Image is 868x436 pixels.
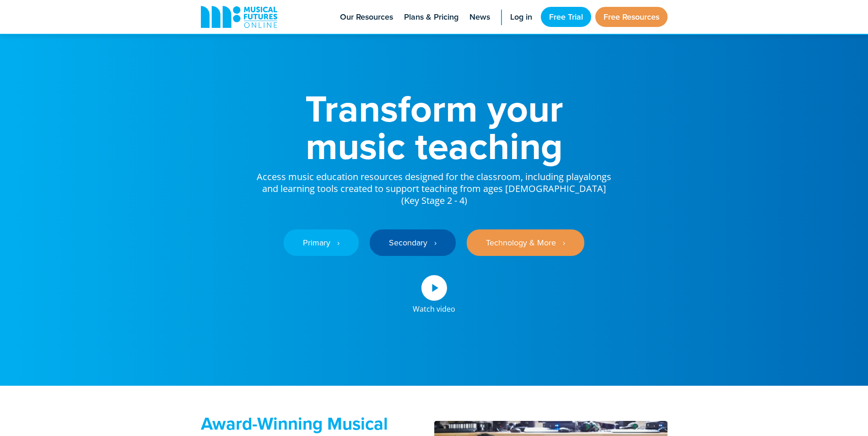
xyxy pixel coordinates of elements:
span: Plans & Pricing [404,11,458,23]
a: Free Trial [541,7,591,27]
a: Free Resources [595,7,668,27]
a: Technology & More ‎‏‏‎ ‎ › [467,229,584,256]
a: Primary ‎‏‏‎ ‎ › [284,229,359,256]
div: Watch video [413,301,455,313]
span: Our Resources [340,11,393,23]
h1: Transform your music teaching [256,90,613,165]
p: Access music education resources designed for the classroom, including playalongs and learning to... [256,165,613,207]
span: Log in [510,11,532,23]
span: News [469,11,490,23]
a: Secondary ‎‏‏‎ ‎ › [370,229,456,256]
